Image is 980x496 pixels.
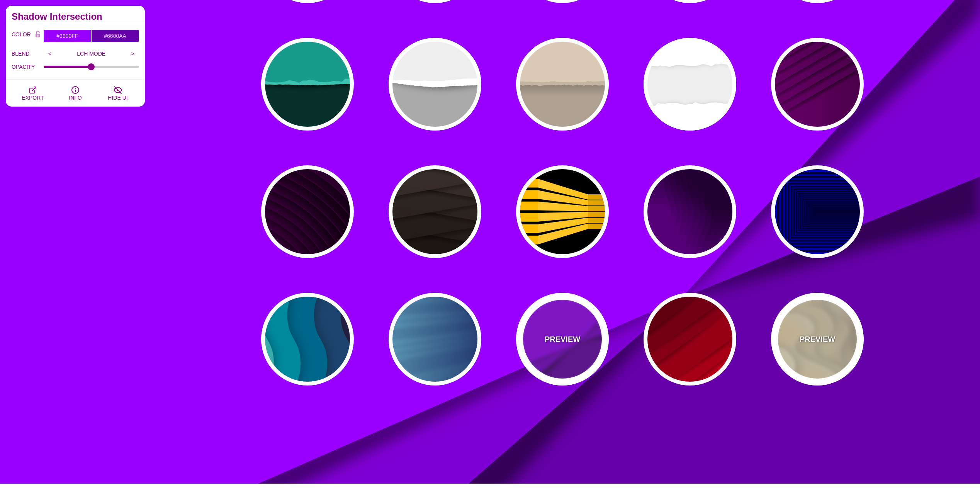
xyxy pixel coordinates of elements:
[800,333,835,345] p: PREVIEW
[32,29,44,40] button: Color Lock
[22,95,44,101] span: EXPORT
[12,62,44,72] label: OPACITY
[12,49,44,59] label: BLEND
[771,38,864,131] button: purple 3d groove straight lines design
[516,165,609,258] button: 3d fence like rectangle formation
[12,14,139,20] h2: Shadow Intersection
[12,29,32,42] label: COLOR
[56,51,127,57] p: LCH MODE
[126,48,139,59] input: >
[44,48,56,59] input: <
[97,80,139,107] button: HIDE UI
[516,38,609,131] button: torn paper effect with shadow
[12,80,54,107] button: EXPORT
[771,165,864,258] button: dark blue stripes shrinking toward the center
[389,165,481,258] button: brown layered paper-like design
[644,165,736,258] button: purple gradients waves
[516,293,609,386] button: PREVIEWpurple background with crossing sliced corner with shadows
[69,95,82,101] span: INFO
[389,38,481,131] button: soft paper tear background
[771,293,864,386] button: PREVIEWsand colored waves and dunes in SVG style
[261,38,354,131] button: green wallpaper tear effect
[54,80,97,107] button: INFO
[644,38,736,131] button: middle of paper tear effect
[108,95,127,101] span: HIDE UI
[389,293,481,386] button: blue wall with a window blinds shadow
[644,293,736,386] button: red fabric layers with shadow ripples
[545,333,580,345] p: PREVIEW
[261,293,354,386] button: green to blue to purple paper layers
[261,165,354,258] button: purple 3d grooves in circular rings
